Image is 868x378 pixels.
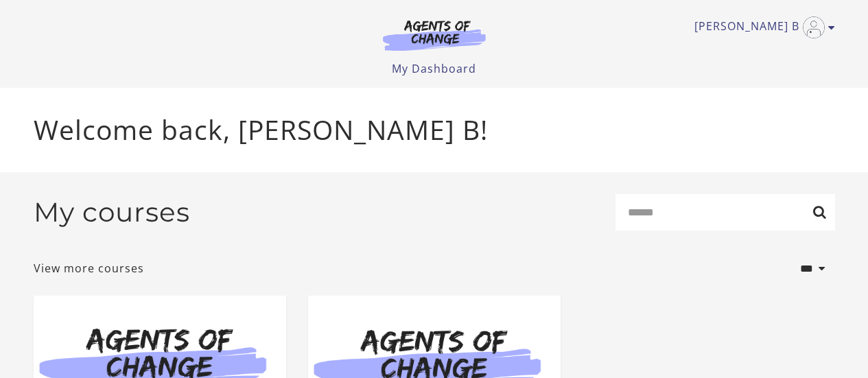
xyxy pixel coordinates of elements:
[34,260,144,276] a: View more courses
[368,19,500,51] img: Agents of Change Logo
[34,110,835,150] p: Welcome back, [PERSON_NAME] B!
[34,196,190,228] h2: My courses
[392,61,476,76] a: My Dashboard
[694,16,828,38] a: Toggle menu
